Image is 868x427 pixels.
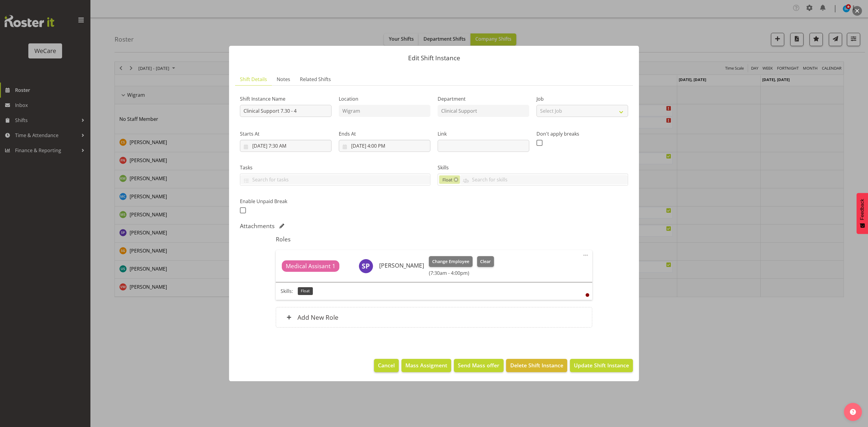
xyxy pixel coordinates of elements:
img: help-xxl-2.png [850,409,856,415]
button: Update Shift Instance [570,359,633,372]
button: Feedback - Show survey [857,193,868,234]
h5: Roles [276,236,592,243]
span: Change Employee [432,258,469,265]
span: Clear [480,258,491,265]
span: Send Mass offer [458,361,499,369]
span: Update Shift Instance [574,361,629,369]
span: Related Shifts [300,76,331,83]
input: Click to select... [339,140,430,152]
button: Clear [477,256,494,267]
input: Search for tasks [240,175,430,184]
label: Job [536,95,628,102]
label: Tasks [240,164,430,171]
label: Starts At [240,130,332,137]
p: Skills: [281,287,293,295]
span: Cancel [378,361,395,369]
label: Ends At [339,130,430,137]
span: Float [301,288,310,294]
button: Send Mass offer [454,359,503,372]
h6: [PERSON_NAME] [379,262,424,269]
img: sabnam-pun11077.jpg [359,259,373,273]
button: Mass Assigment [401,359,451,372]
span: Notes [277,76,290,83]
span: Feedback [860,199,865,220]
label: Enable Unpaid Break [240,198,332,205]
p: Edit Shift Instance [235,55,633,61]
input: Shift Instance Name [240,105,332,117]
label: Don't apply breaks [536,130,628,137]
span: Medical Assisant 1 [286,262,335,271]
button: Delete Shift Instance [506,359,567,372]
span: Float [442,177,452,183]
label: Skills [438,164,628,171]
span: Mass Assigment [405,361,447,369]
label: Location [339,95,430,102]
label: Department [438,95,529,102]
div: User is clocked out [586,293,589,297]
span: Shift Details [240,76,267,83]
h6: Add New Role [297,313,338,321]
label: Shift Instance Name [240,95,332,102]
input: Click to select... [240,140,332,152]
label: Link [438,130,529,137]
h6: (7:30am - 4:00pm) [429,270,494,276]
h5: Attachments [240,222,275,230]
input: Search for skills [460,175,628,184]
button: Cancel [374,359,399,372]
button: Change Employee [429,256,473,267]
span: Delete Shift Instance [510,361,563,369]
